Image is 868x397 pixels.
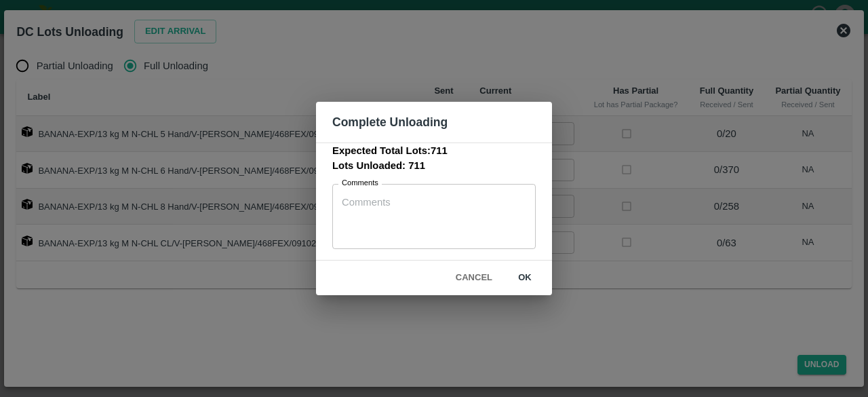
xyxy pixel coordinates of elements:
button: Cancel [450,266,498,290]
label: Comments [342,178,378,189]
b: Complete Unloading [332,115,448,129]
b: Lots Unloaded: 711 [332,160,425,171]
b: Expected Total Lots: 711 [332,145,448,156]
button: ok [503,266,547,290]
